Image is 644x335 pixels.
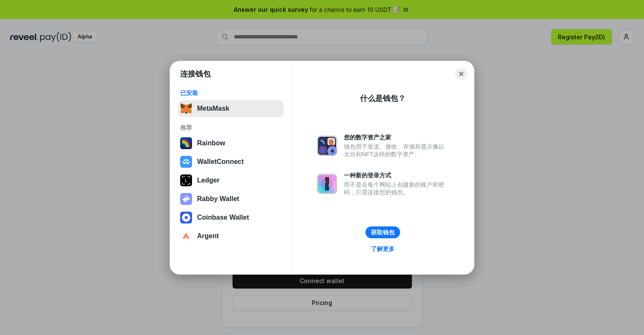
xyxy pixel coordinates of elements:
div: 获取钱包 [371,229,395,236]
img: svg+xml,%3Csvg%20width%3D%22120%22%20height%3D%22120%22%20viewBox%3D%220%200%20120%20120%22%20fil... [180,137,192,149]
img: svg+xml,%3Csvg%20width%3D%2228%22%20height%3D%2228%22%20viewBox%3D%220%200%2028%2028%22%20fill%3D... [180,212,192,223]
button: Rainbow [178,135,284,152]
a: 了解更多 [366,243,400,254]
button: Coinbase Wallet [178,209,284,226]
div: WalletConnect [197,158,244,166]
div: Ledger [197,177,219,184]
div: 钱包用于发送、接收、存储和显示像以太坊和NFT这样的数字资产。 [344,143,449,158]
div: 什么是钱包？ [360,93,406,103]
button: Ledger [178,172,284,189]
img: svg+xml,%3Csvg%20xmlns%3D%22http%3A%2F%2Fwww.w3.org%2F2000%2Fsvg%22%20fill%3D%22none%22%20viewBox... [317,174,337,194]
div: Rabby Wallet [197,195,239,203]
button: Argent [178,228,284,245]
button: Close [455,68,467,80]
img: svg+xml,%3Csvg%20xmlns%3D%22http%3A%2F%2Fwww.w3.org%2F2000%2Fsvg%22%20fill%3D%22none%22%20viewBox... [317,136,337,156]
div: Argent [197,232,219,240]
div: Coinbase Wallet [197,214,249,221]
img: svg+xml,%3Csvg%20width%3D%2228%22%20height%3D%2228%22%20viewBox%3D%220%200%2028%2028%22%20fill%3D... [180,230,192,242]
div: 了解更多 [371,245,395,253]
h1: 连接钱包 [180,69,211,79]
div: 已安装 [180,89,281,97]
img: svg+xml,%3Csvg%20xmlns%3D%22http%3A%2F%2Fwww.w3.org%2F2000%2Fsvg%22%20width%3D%2228%22%20height%3... [180,174,192,186]
button: MetaMask [178,100,284,117]
div: 推荐 [180,124,281,131]
button: Rabby Wallet [178,191,284,207]
div: Rainbow [197,139,225,147]
button: 获取钱包 [365,226,400,238]
img: svg+xml,%3Csvg%20fill%3D%22none%22%20height%3D%2233%22%20viewBox%3D%220%200%2035%2033%22%20width%... [180,103,192,114]
div: 一种新的登录方式 [344,172,449,179]
div: 您的数字资产之家 [344,133,449,141]
img: svg+xml,%3Csvg%20width%3D%2228%22%20height%3D%2228%22%20viewBox%3D%220%200%2028%2028%22%20fill%3D... [180,156,192,168]
button: WalletConnect [178,153,284,170]
div: 而不是在每个网站上创建新的账户和密码，只需连接您的钱包。 [344,181,449,196]
div: MetaMask [197,105,229,112]
img: svg+xml,%3Csvg%20xmlns%3D%22http%3A%2F%2Fwww.w3.org%2F2000%2Fsvg%22%20fill%3D%22none%22%20viewBox... [180,193,192,205]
